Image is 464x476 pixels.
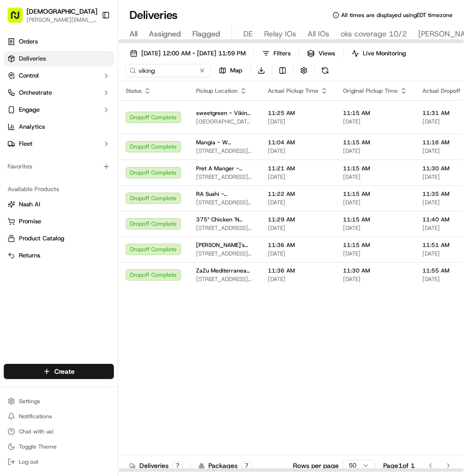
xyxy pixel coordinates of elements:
[341,11,453,19] span: All times are displayed using EDT timezone
[198,461,252,470] div: Packages
[196,109,253,117] span: sweetgreen - Viking Global - Floor 9
[196,173,253,181] span: [STREET_ADDRESS][US_STATE]
[241,461,252,470] div: 7
[268,199,328,206] span: [DATE]
[8,234,110,243] a: Product Catalog
[19,88,52,97] span: Orchestrate
[4,34,114,49] a: Orders
[196,139,253,146] span: Mangia - W [GEOGRAPHIC_DATA]
[4,248,114,263] button: Returns
[4,68,114,83] button: Control
[4,231,114,246] button: Product Catalog
[4,4,98,26] button: [DEMOGRAPHIC_DATA][PERSON_NAME][EMAIL_ADDRESS][DOMAIN_NAME]
[343,267,407,274] span: 11:30 AM
[4,136,114,151] button: Fleet
[196,224,253,232] span: [STREET_ADDRESS][US_STATE]
[196,275,253,283] span: [STREET_ADDRESS][US_STATE]
[268,241,328,249] span: 11:36 AM
[19,123,45,131] span: Analytics
[4,85,114,100] button: Orchestrate
[4,425,114,438] button: Chat with us!
[268,173,328,181] span: [DATE]
[196,190,253,198] span: RA Sushi - [GEOGRAPHIC_DATA]
[347,47,410,60] button: Live Monitoring
[341,28,407,40] span: oks coverage 10/2
[19,200,40,209] span: Nash AI
[196,165,253,172] span: Pret A Manger - [GEOGRAPHIC_DATA]
[4,440,114,453] button: Toggle Theme
[268,190,328,198] span: 11:22 AM
[4,410,114,423] button: Notifications
[141,49,246,58] span: [DATE] 12:00 AM - [DATE] 11:59 PM
[274,49,291,58] span: Filters
[4,197,114,212] button: Nash AI
[196,118,253,125] span: [GEOGRAPHIC_DATA][STREET_ADDRESS][US_STATE][GEOGRAPHIC_DATA]
[318,49,335,58] span: Views
[243,28,253,40] span: DE
[129,8,178,23] h1: Deliveries
[19,106,40,114] span: Engage
[4,119,114,134] a: Analytics
[196,250,253,257] span: [STREET_ADDRESS][US_STATE]
[264,28,296,40] span: Relay IOs
[230,66,242,75] span: Map
[268,118,328,125] span: [DATE]
[343,147,407,155] span: [DATE]
[343,216,407,223] span: 11:15 AM
[4,455,114,468] button: Log out
[343,250,407,257] span: [DATE]
[303,47,339,60] button: Views
[8,200,110,209] a: Nash AI
[268,216,328,223] span: 11:29 AM
[343,139,407,146] span: 11:15 AM
[4,364,114,379] button: Create
[383,461,415,470] div: Page 1 of 1
[19,428,53,435] span: Chat with us!
[196,216,253,223] span: 375° Chicken 'N Fries - Hell's Kitchen
[293,461,339,470] p: Rows per page
[196,267,253,274] span: ZaZu Mediterranean Street Food
[19,413,52,420] span: Notifications
[4,51,114,66] a: Deliveries
[268,87,318,95] span: Actual Pickup Time
[19,251,40,260] span: Returns
[26,7,97,16] button: [DEMOGRAPHIC_DATA]
[318,64,332,77] button: Refresh
[268,147,328,155] span: [DATE]
[268,250,328,257] span: [DATE]
[343,173,407,181] span: [DATE]
[196,147,253,155] span: [STREET_ADDRESS][US_STATE]
[343,87,398,95] span: Original Pickup Time
[126,47,250,60] button: [DATE] 12:00 AM - [DATE] 11:59 PM
[268,224,328,232] span: [DATE]
[268,109,328,117] span: 11:25 AM
[192,28,220,40] span: Flagged
[343,199,407,206] span: [DATE]
[19,458,38,466] span: Log out
[4,159,114,174] div: Favorites
[268,267,328,274] span: 11:36 AM
[343,118,407,125] span: [DATE]
[4,102,114,117] button: Engage
[343,190,407,198] span: 11:15 AM
[149,28,181,40] span: Assigned
[4,395,114,408] button: Settings
[343,275,407,283] span: [DATE]
[19,140,33,148] span: Fleet
[8,251,110,260] a: Returns
[129,28,137,40] span: All
[172,461,183,470] div: 7
[19,234,64,243] span: Product Catalog
[196,241,253,249] span: [PERSON_NAME]'s Kosher Restaurant
[215,64,247,77] button: Map
[126,64,211,77] input: Type to search
[8,217,110,226] a: Promise
[343,241,407,249] span: 11:15 AM
[343,109,407,117] span: 11:15 AM
[308,28,329,40] span: All IOs
[4,214,114,229] button: Promise
[196,87,238,95] span: Pickup Location
[196,199,253,206] span: [STREET_ADDRESS][US_STATE]
[26,16,97,24] button: [PERSON_NAME][EMAIL_ADDRESS][DOMAIN_NAME]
